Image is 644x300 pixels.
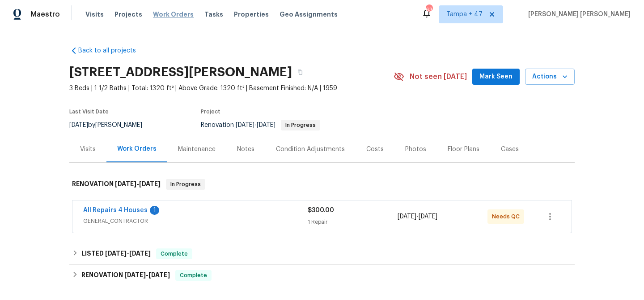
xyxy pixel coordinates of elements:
div: Floor Plans [448,145,479,154]
button: Actions [525,69,575,85]
span: [DATE] [419,213,437,220]
span: [DATE] [129,250,151,257]
span: Complete [157,249,191,258]
span: Actions [532,71,568,83]
div: Costs [366,145,384,154]
span: [DATE] [115,181,136,187]
span: Work Orders [153,10,194,19]
div: LISTED [DATE]-[DATE]Complete [69,243,575,265]
span: [DATE] [257,122,275,128]
span: [DATE] [148,272,170,278]
span: [DATE] [105,250,127,257]
span: [PERSON_NAME] [PERSON_NAME] [525,10,631,19]
div: 1 Repair [308,217,398,226]
span: Geo Assignments [280,10,338,19]
h6: LISTED [81,248,151,259]
span: Mark Seen [479,71,513,83]
span: Complete [176,271,211,280]
span: [DATE] [124,272,146,278]
span: Last Visit Date [69,109,109,114]
span: [DATE] [69,122,88,128]
div: RENOVATION [DATE]-[DATE]In Progress [69,170,575,199]
span: Tasks [204,11,223,17]
span: [DATE] [139,181,161,187]
span: - [236,122,275,128]
span: - [124,272,170,278]
div: RENOVATION [DATE]-[DATE]Complete [69,265,575,286]
div: Notes [237,145,254,154]
a: All Repairs 4 Houses [83,207,148,213]
span: [DATE] [236,122,254,128]
h2: [STREET_ADDRESS][PERSON_NAME] [69,68,292,77]
div: Photos [405,145,426,154]
span: Projects [114,10,142,19]
a: Back to all projects [69,46,155,55]
span: - [115,181,161,187]
div: Work Orders [117,144,157,153]
div: 1 [150,206,159,215]
span: 3 Beds | 1 1/2 Baths | Total: 1320 ft² | Above Grade: 1320 ft² | Basement Finished: N/A | 1959 [69,84,394,93]
span: Visits [85,10,104,19]
span: Project [201,109,220,114]
span: - [398,212,437,221]
div: Cases [501,145,519,154]
div: Visits [80,145,96,154]
span: Properties [234,10,269,19]
span: In Progress [282,122,319,128]
span: $300.00 [308,207,334,213]
div: Condition Adjustments [276,145,345,154]
div: 638 [426,5,432,14]
button: Copy Address [292,64,308,80]
div: Maintenance [178,145,216,154]
span: Needs QC [492,212,523,221]
div: by [PERSON_NAME] [69,120,153,130]
span: GENERAL_CONTRACTOR [83,217,308,226]
h6: RENOVATION [72,179,161,190]
span: Not seen [DATE] [410,72,467,81]
span: In Progress [167,180,204,189]
span: Renovation [201,122,320,128]
button: Mark Seen [472,69,520,85]
span: [DATE] [398,213,416,220]
span: Tampa + 47 [446,10,483,19]
span: Maestro [30,10,60,19]
h6: RENOVATION [81,270,170,281]
span: - [105,250,151,257]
